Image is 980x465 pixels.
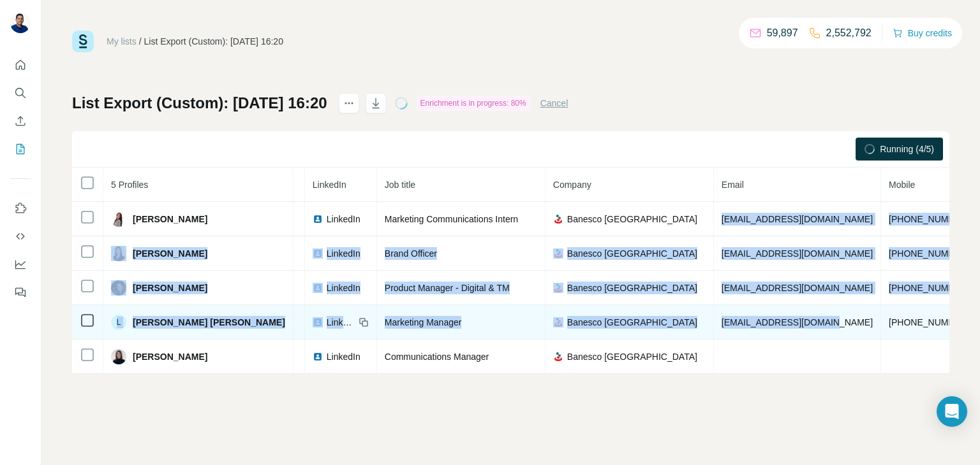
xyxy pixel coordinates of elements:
[767,25,798,41] p: 59,897
[111,315,126,330] div: L
[10,253,31,276] button: Dashboard
[133,316,285,329] span: [PERSON_NAME] [PERSON_NAME]
[553,352,563,362] img: company-logo
[111,280,126,296] img: Avatar
[133,282,207,294] span: [PERSON_NAME]
[139,35,142,48] li: /
[553,248,563,259] img: company-logo
[10,54,31,76] button: Quick start
[111,246,126,261] img: Avatar
[553,283,563,293] img: company-logo
[10,197,31,220] button: Use Surfe on LinkedIn
[144,35,283,48] div: List Export (Custom): [DATE] 16:20
[553,214,563,224] img: company-logo
[889,214,969,224] span: [PHONE_NUMBER]
[889,283,969,293] span: [PHONE_NUMBER]
[339,93,359,113] button: actions
[567,316,697,329] span: Banesco [GEOGRAPHIC_DATA]
[10,110,31,132] button: Enrich CSV
[327,350,360,363] span: LinkedIn
[313,352,323,362] img: LinkedIn logo
[826,25,872,41] p: 2,552,792
[385,214,518,224] span: Marketing Communications Intern
[10,281,31,304] button: Feedback
[893,24,952,42] button: Buy credits
[722,214,873,224] span: [EMAIL_ADDRESS][DOMAIN_NAME]
[385,248,437,259] span: Brand Officer
[880,143,934,155] span: Running (4/5)
[313,283,323,293] img: LinkedIn logo
[327,282,360,294] span: LinkedIn
[111,180,148,190] span: 5 Profiles
[327,213,360,225] span: LinkedIn
[722,317,873,327] span: [EMAIL_ADDRESS][DOMAIN_NAME]
[313,214,323,224] img: LinkedIn logo
[385,283,510,293] span: Product Manager - Digital & TM
[133,247,207,260] span: [PERSON_NAME]
[10,82,31,104] button: Search
[417,96,530,111] div: Enrichment is in progress: 80%
[889,317,969,327] span: [PHONE_NUMBER]
[889,180,915,190] span: Mobile
[72,31,94,52] img: Surfe Logo
[313,248,323,259] img: LinkedIn logo
[107,36,137,46] a: My lists
[10,225,31,248] button: Use Surfe API
[313,317,323,327] img: LinkedIn logo
[327,247,360,260] span: LinkedIn
[889,248,969,259] span: [PHONE_NUMBER]
[10,13,31,33] img: Avatar
[722,180,744,190] span: Email
[937,396,967,427] div: Open Intercom Messenger
[111,349,126,364] img: Avatar
[111,211,126,227] img: Avatar
[327,316,355,329] span: LinkedIn
[553,317,563,327] img: company-logo
[567,247,697,260] span: Banesco [GEOGRAPHIC_DATA]
[385,317,462,327] span: Marketing Manager
[72,93,327,113] h1: List Export (Custom): [DATE] 16:20
[385,352,489,362] span: Communications Manager
[385,180,415,190] span: Job title
[722,248,873,259] span: [EMAIL_ADDRESS][DOMAIN_NAME]
[553,180,591,190] span: Company
[722,283,873,293] span: [EMAIL_ADDRESS][DOMAIN_NAME]
[133,213,207,225] span: [PERSON_NAME]
[567,350,697,363] span: Banesco [GEOGRAPHIC_DATA]
[540,97,568,110] button: Cancel
[133,350,207,363] span: [PERSON_NAME]
[313,180,346,190] span: LinkedIn
[567,213,697,225] span: Banesco [GEOGRAPHIC_DATA]
[567,282,697,294] span: Banesco [GEOGRAPHIC_DATA]
[10,138,31,161] button: My lists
